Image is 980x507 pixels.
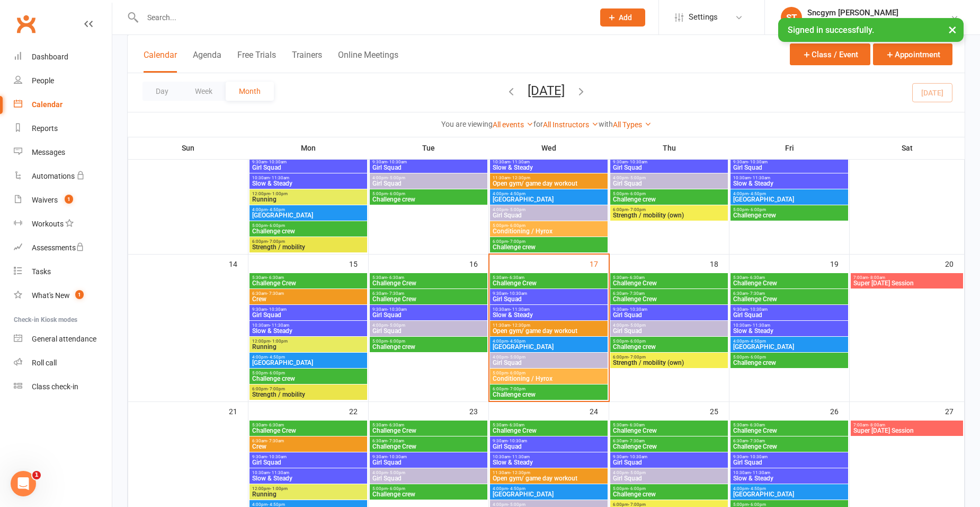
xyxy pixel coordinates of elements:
span: 10:30am [252,470,365,475]
span: Challenge Crew [372,443,485,450]
span: Girl Squad [372,180,485,187]
span: Challenge crew [492,391,605,398]
span: 5:00pm [372,191,485,196]
div: 14 [229,255,248,272]
span: - 5:00pm [628,176,646,180]
span: Slow & Steady [492,459,605,466]
div: 26 [830,402,849,419]
span: 6:00pm [612,355,726,360]
div: ST [781,7,802,28]
span: Signed in successfully. [788,25,874,35]
span: Girl Squad [492,296,605,302]
span: - 6:30am [748,423,765,427]
span: Challenge crew [372,344,485,350]
span: 9:30am [733,160,846,164]
span: - 10:30am [387,160,407,164]
span: Conditioning / Hyrox [492,228,605,234]
div: General attendance [32,335,96,343]
span: - 4:50pm [268,207,285,212]
a: All Instructors [543,120,599,129]
span: - 11:30am [270,323,289,328]
span: Slow & Steady [252,180,365,187]
div: 15 [349,255,368,272]
span: Girl Squad [612,312,726,318]
span: 10:30am [252,323,365,328]
span: - 7:30am [748,439,765,443]
div: 17 [590,255,609,272]
div: 18 [710,255,729,272]
span: 5:30am [372,423,485,427]
th: Wed [489,137,609,159]
span: - 5:00pm [508,207,525,212]
span: - 11:30am [510,454,530,459]
span: 5:00pm [733,207,846,212]
span: - 4:50pm [268,355,285,360]
div: 25 [710,402,729,419]
span: 9:30am [612,160,726,164]
span: Challenge crew [252,375,365,382]
div: Calendar [32,100,63,109]
span: 6:00pm [492,387,605,391]
span: 4:00pm [612,323,726,328]
span: - 1:00pm [270,191,288,196]
iframe: Intercom live chat [11,471,36,496]
span: - 6:00pm [508,223,525,228]
th: Sun [128,137,248,159]
span: - 6:30am [387,423,404,427]
span: - 6:00pm [388,339,405,344]
a: Roll call [14,351,112,375]
a: Waivers 1 [14,188,112,212]
span: 5:30am [733,423,846,427]
span: 12:00pm [252,339,365,344]
span: - 7:30am [387,439,404,443]
span: 5:30am [252,423,365,427]
span: 6:30am [612,439,726,443]
span: 6:30am [252,439,365,443]
span: Challenge Crew [733,427,846,434]
span: Girl Squad [252,164,365,171]
div: Automations [32,172,75,180]
span: 5:30am [612,423,726,427]
span: 5:30am [252,275,365,280]
span: Slow & Steady [733,180,846,187]
div: 27 [945,402,964,419]
a: Messages [14,141,112,164]
span: Challenge Crew [733,443,846,450]
a: Dashboard [14,45,112,69]
span: Girl Squad [733,459,846,466]
a: Assessments [14,236,112,260]
span: Girl Squad [372,164,485,171]
span: Girl Squad [252,312,365,318]
span: Girl Squad [612,459,726,466]
a: Automations [14,164,112,188]
span: 4:00pm [612,176,726,180]
span: 10:30am [492,454,605,459]
div: What's New [32,291,70,300]
div: Assessments [32,243,84,252]
span: Running [252,196,365,203]
span: - 6:30am [267,275,284,280]
span: Girl Squad [733,164,846,171]
span: - 7:00pm [508,387,525,391]
span: 4:00pm [492,355,605,360]
span: Slow & Steady [492,312,605,318]
a: Tasks [14,260,112,284]
span: - 7:30am [267,291,284,296]
span: - 7:30am [748,291,765,296]
span: Girl Squad [733,312,846,318]
span: 4:00pm [733,339,846,344]
span: 4:00pm [492,339,605,344]
span: - 6:00pm [749,355,766,360]
span: - 12:30pm [510,323,530,328]
span: 5:30am [733,275,846,280]
span: [GEOGRAPHIC_DATA] [252,212,365,218]
span: 4:00pm [372,323,485,328]
span: - 7:00pm [268,239,285,244]
span: - 4:50pm [749,339,766,344]
span: 6:00pm [252,387,365,391]
span: - 4:50pm [749,191,766,196]
span: Super [DATE] Session [853,280,961,286]
span: - 10:30am [387,307,407,312]
span: 5:00pm [733,355,846,360]
span: 5:30am [372,275,485,280]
